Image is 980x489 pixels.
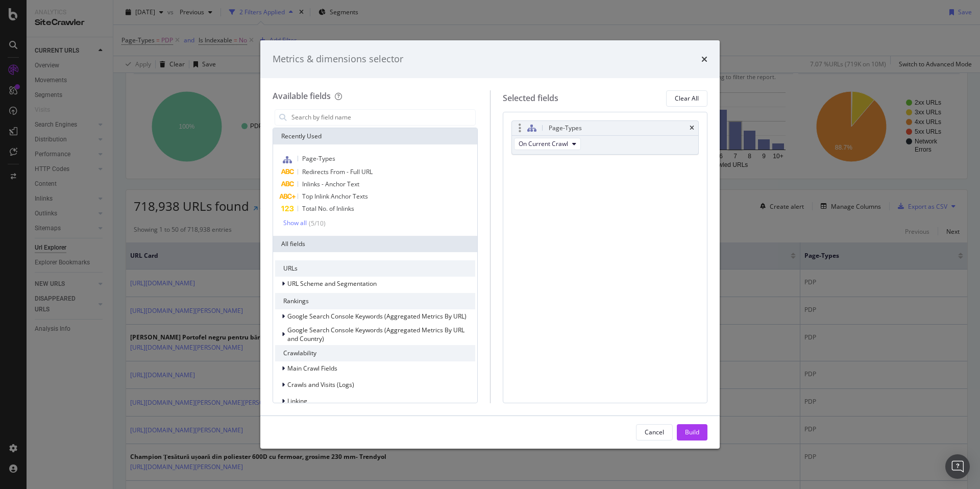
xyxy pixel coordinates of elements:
[675,94,699,103] div: Clear All
[302,192,368,201] span: Top Inlink Anchor Texts
[945,454,970,479] div: Open Intercom Messenger
[685,428,699,436] div: Build
[275,345,475,361] div: Crawlability
[273,128,477,144] div: Recently Used
[273,236,477,252] div: All fields
[275,260,475,277] div: URLs
[666,90,707,107] button: Clear All
[260,40,720,449] div: modal
[287,312,467,321] span: Google Search Console Keywords (Aggregated Metrics By URL)
[549,123,582,133] div: Page-Types
[287,397,307,405] span: Linking
[287,326,464,343] span: Google Search Console Keywords (Aggregated Metrics By URL and Country)
[273,90,331,102] div: Available fields
[302,204,354,213] span: Total No. of Inlinks
[283,219,307,227] div: Show all
[307,219,326,228] div: ( 5 / 10 )
[690,125,694,131] div: times
[645,428,664,436] div: Cancel
[275,293,475,309] div: Rankings
[302,154,335,163] span: Page-Types
[302,167,373,176] span: Redirects From - Full URL
[273,53,403,66] div: Metrics & dimensions selector
[290,110,475,125] input: Search by field name
[287,279,377,288] span: URL Scheme and Segmentation
[287,380,354,389] span: Crawls and Visits (Logs)
[287,364,337,373] span: Main Crawl Fields
[514,138,581,150] button: On Current Crawl
[302,180,359,188] span: Inlinks - Anchor Text
[636,424,673,441] button: Cancel
[677,424,707,441] button: Build
[701,53,707,66] div: times
[511,120,699,155] div: Page-TypestimesOn Current Crawl
[503,92,558,104] div: Selected fields
[519,139,568,148] span: On Current Crawl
